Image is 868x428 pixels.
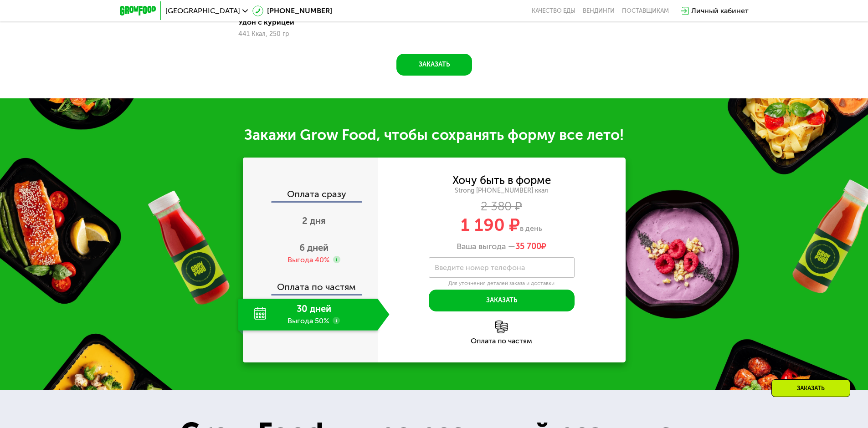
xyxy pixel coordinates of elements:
span: 1 190 ₽ [461,214,520,235]
span: ₽ [515,242,546,252]
div: 2 380 ₽ [378,202,626,212]
div: поставщикам [622,7,669,15]
div: Strong [PHONE_NUMBER] ккал [378,187,626,195]
span: в день [520,224,542,233]
a: [PHONE_NUMBER] [252,5,332,16]
div: Ваша выгода — [378,242,626,252]
div: Личный кабинет [691,5,749,16]
label: Введите номер телефона [435,265,525,270]
span: 2 дня [302,215,326,226]
button: Заказать [429,290,575,311]
div: Для уточнения деталей заказа и доставки [429,280,575,287]
button: Заказать [396,54,472,76]
div: Хочу быть в форме [452,175,551,185]
span: 6 дней [299,242,329,253]
a: Вендинги [583,7,615,15]
img: l6xcnZfty9opOoJh.png [495,321,508,333]
div: Удон с курицей [238,18,361,27]
div: Оплата сразу [244,189,378,201]
div: Заказать [771,379,850,397]
div: Оплата по частям [378,337,626,345]
div: Выгода 40% [288,255,329,265]
div: Оплата по частям [244,273,378,294]
span: 35 700 [515,241,541,251]
div: 441 Ккал, 250 гр [238,31,354,38]
a: Качество еды [532,7,575,15]
span: [GEOGRAPHIC_DATA] [165,7,240,15]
